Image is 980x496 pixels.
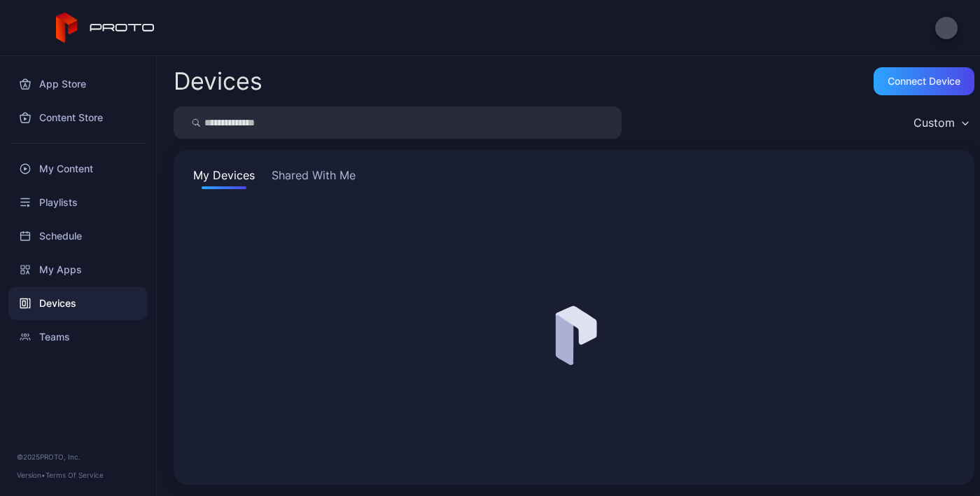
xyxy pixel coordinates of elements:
[8,287,148,320] a: Devices
[17,451,139,462] div: © 2025 PROTO, Inc.
[17,471,45,479] span: Version •
[190,167,258,189] button: My Devices
[8,67,148,101] a: App Store
[874,67,974,95] button: Connect device
[269,167,358,189] button: Shared With Me
[913,116,955,130] div: Custom
[8,186,148,219] a: Playlists
[8,219,148,253] a: Schedule
[8,101,148,135] a: Content Store
[888,76,960,87] div: Connect device
[174,69,262,94] h2: Devices
[45,471,104,479] a: Terms Of Service
[8,152,148,186] a: My Content
[8,320,148,354] a: Teams
[906,106,974,139] button: Custom
[8,253,148,287] a: My Apps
